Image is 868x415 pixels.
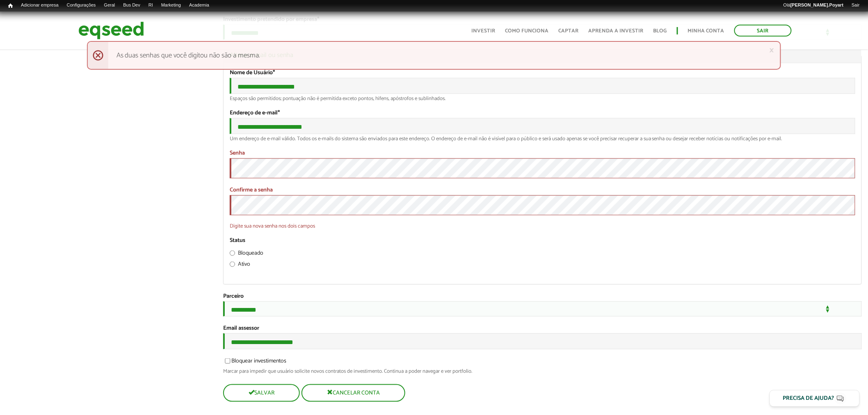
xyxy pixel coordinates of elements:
[157,2,185,9] a: Marketing
[278,108,280,118] span: Este campo é obrigatório.
[790,2,843,7] strong: [PERSON_NAME].Poyart
[220,358,235,364] input: Bloquear investimentos
[779,2,848,9] a: Olá[PERSON_NAME].Poyart
[17,2,63,9] a: Adicionar empresa
[559,28,579,34] a: Captar
[63,2,100,9] a: Configurações
[769,46,774,55] a: ×
[230,262,250,270] label: Ativo
[847,2,864,9] a: Sair
[78,20,144,41] img: EqSeed
[8,3,13,9] span: Início
[230,262,235,267] input: Ativo
[100,2,119,9] a: Geral
[230,251,263,259] label: Bloqueado
[223,358,286,367] label: Bloquear investimentos
[472,28,496,34] a: Investir
[4,2,17,10] a: Início
[505,28,549,34] a: Como funciona
[688,28,724,34] a: Minha conta
[87,41,781,70] div: As duas senhas que você digitou não são a mesma.
[223,294,244,299] label: Parceiro
[230,223,855,229] div: Digite sua nova senha nos dois campos
[230,96,855,101] div: Espaços são permitidos; pontuação não é permitida exceto pontos, hifens, apóstrofos e sublinhados.
[589,28,644,34] a: Aprenda a investir
[230,136,855,141] div: Um endereço de e-mail válido. Todos os e-mails do sistema são enviados para este endereço. O ende...
[223,369,862,374] div: Marcar para impedir que usuário solicite novos contratos de investimento. Continua a poder navega...
[144,2,157,9] a: RI
[185,2,213,9] a: Academia
[230,187,273,193] label: Confirme a senha
[734,25,792,36] a: Sair
[230,110,280,116] label: Endereço de e-mail
[653,28,667,34] a: Blog
[230,251,235,256] input: Bloqueado
[230,150,245,156] label: Senha
[223,384,300,402] button: Salvar
[223,326,259,331] label: Email assessor
[230,238,245,244] label: Status
[302,384,405,402] button: Cancelar conta
[119,2,144,9] a: Bus Dev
